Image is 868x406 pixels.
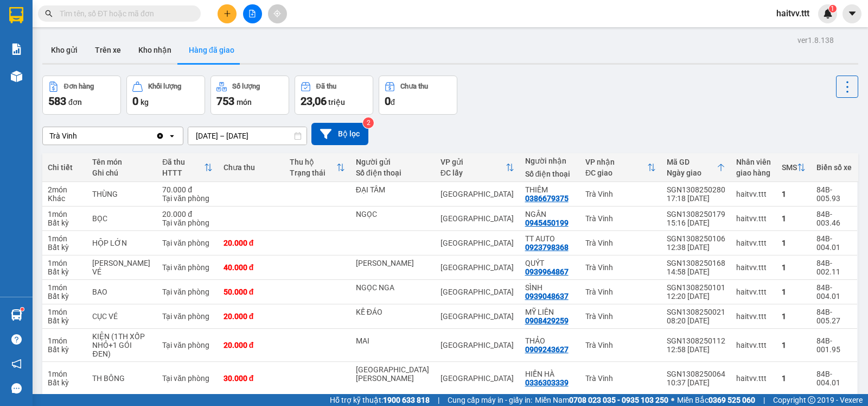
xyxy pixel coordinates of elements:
div: haitvv.ttt [736,288,771,296]
div: [GEOGRAPHIC_DATA] [441,374,514,383]
div: 15:16 [DATE] [667,218,725,227]
div: giao hàng [736,168,771,177]
div: HIỀN HÀ [525,370,575,378]
div: Tại văn phòng [162,341,212,349]
div: [GEOGRAPHIC_DATA] [441,312,514,321]
img: icon-new-feature [823,9,833,18]
span: notification [11,359,22,369]
div: 84B-002.11 [816,259,852,276]
div: 1 món [48,283,81,292]
button: Bộ lọc [311,123,368,145]
div: CỤC BAO VÉ [92,259,151,276]
button: caret-down [843,4,861,23]
div: SMS [782,163,797,172]
div: THẢO [525,336,575,345]
div: Người nhận [525,157,575,165]
div: ĐC lấy [441,168,506,177]
div: 1 món [48,210,81,218]
div: 30.000 đ [224,374,279,383]
div: Mã GD [667,158,717,166]
div: VP gửi [441,158,506,166]
div: TH BÔNG [92,374,151,383]
span: Hỗ trợ kỹ thuật: [330,394,430,406]
span: Cung cấp máy in - giấy in: [448,394,532,406]
div: QUÝT [525,259,575,267]
span: 23,06 [301,95,327,108]
div: Số lượng [232,83,260,90]
th: Toggle SortBy [157,153,218,182]
div: 1 [782,341,806,349]
img: warehouse-icon [11,71,22,82]
span: 0 [132,95,138,108]
div: 10:37 [DATE] [667,378,725,387]
div: 17:18 [DATE] [667,194,725,203]
button: Số lượng753món [210,76,289,115]
div: Bất kỳ [48,378,81,387]
div: 40.000 đ [224,263,279,272]
div: 84B-005.27 [816,308,852,325]
div: SÌNH [525,283,575,292]
div: MAI [356,336,430,345]
div: Tại văn phòng [162,288,212,296]
div: CỤC VÉ [92,312,151,321]
div: ĐC giao [585,168,647,177]
div: Tại văn phòng [162,218,212,227]
div: Bất kỳ [48,267,81,276]
div: 84B-004.01 [816,283,852,301]
button: Đã thu23,06 triệu [295,76,373,115]
div: ver 1.8.138 [797,34,834,46]
div: BỌC [92,214,151,223]
div: haitvv.ttt [736,214,771,223]
th: Toggle SortBy [580,153,661,182]
div: Bất kỳ [48,316,81,325]
div: [GEOGRAPHIC_DATA] [441,288,514,296]
div: 1 món [48,336,81,345]
span: | [763,394,765,406]
span: question-circle [11,334,22,345]
div: 1 [782,263,806,272]
div: 1 [782,288,806,296]
div: NGÂN [525,210,575,218]
input: Tìm tên, số ĐT hoặc mã đơn [60,8,188,20]
div: THÁI THUẬN [356,365,430,383]
div: Tại văn phòng [162,263,212,272]
div: Bất kỳ [48,292,81,301]
th: Toggle SortBy [661,153,731,182]
div: Trà Vinh [585,190,656,198]
div: [GEOGRAPHIC_DATA] [441,239,514,247]
th: Toggle SortBy [435,153,520,182]
div: Trà Vinh [585,341,656,349]
span: đơn [68,98,82,107]
div: 1 món [48,259,81,267]
span: copyright [808,396,815,404]
div: 20.000 đ [224,312,279,321]
div: KIỆN (1TH XỐP NHỎ+1 GÓI ĐEN) [92,332,151,358]
button: Hàng đã giao [180,37,243,63]
div: Chi tiết [48,163,81,172]
div: Ghi chú [92,168,151,177]
div: 0909243627 [525,345,569,354]
button: file-add [243,4,262,23]
div: SGN1308250064 [667,370,725,378]
sup: 1 [829,5,837,13]
div: ĐẠI TÂM [356,185,430,194]
div: Đã thu [162,158,203,166]
th: Toggle SortBy [776,153,811,182]
div: NGỌC LAN [356,259,430,267]
span: caret-down [847,9,857,18]
div: Đã thu [316,83,336,90]
div: Đơn hàng [64,83,94,90]
div: [GEOGRAPHIC_DATA] [441,341,514,349]
div: Biển số xe [816,163,852,172]
div: 0945450199 [525,218,569,227]
strong: 0708 023 035 - 0935 103 250 [569,396,668,404]
div: haitvv.ttt [736,239,771,247]
div: 0939964867 [525,267,569,276]
div: Số điện thoại [356,168,430,177]
div: 20.000 đ [162,210,212,218]
div: Bất kỳ [48,345,81,354]
span: 583 [48,95,66,108]
button: Kho gửi [42,37,86,63]
svg: Clear value [156,132,164,140]
div: 14:58 [DATE] [667,267,725,276]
